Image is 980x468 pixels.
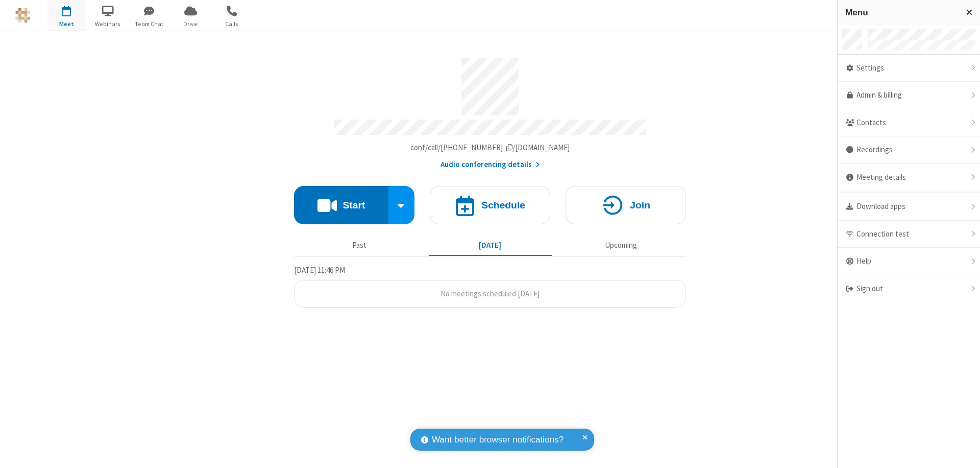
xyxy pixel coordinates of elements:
div: Start conference options [388,186,415,224]
div: Meeting details [838,164,980,192]
div: Recordings [838,136,980,164]
button: [DATE] [429,236,552,255]
span: Want better browser notifications? [432,433,563,447]
section: Today's Meetings [294,264,686,308]
div: Help [838,248,980,275]
span: Meet [47,19,86,29]
button: Audio conferencing details [440,159,540,171]
section: Account details [294,51,686,171]
h4: Start [342,200,365,210]
button: Copy my meeting room linkCopy my meeting room link [410,142,570,154]
span: [DATE] 11:46 PM [294,265,345,275]
div: Sign out [838,275,980,302]
div: Connection test [838,221,980,248]
h4: Schedule [481,200,525,210]
span: Webinars [89,19,127,29]
span: Drive [171,19,210,29]
button: Past [298,236,421,255]
img: QA Selenium DO NOT DELETE OR CHANGE [15,8,31,23]
span: Calls [213,19,251,29]
span: No meetings scheduled [DATE] [440,289,540,298]
button: Start [294,186,388,224]
span: Team Chat [130,19,168,29]
h4: Join [630,200,650,210]
div: Contacts [838,109,980,137]
h3: Menu [845,8,957,17]
button: Schedule [430,186,550,224]
a: Admin & billing [838,82,980,109]
div: Download apps [838,193,980,221]
span: Copy my meeting room link [410,143,570,152]
div: Settings [838,55,980,82]
button: Upcoming [559,236,682,255]
button: Join [566,186,686,224]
